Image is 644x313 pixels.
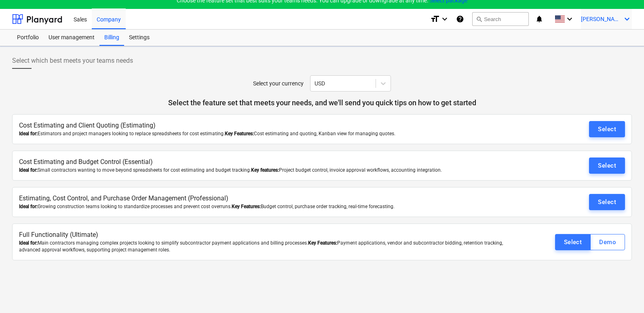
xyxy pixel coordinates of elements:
b: Key Features: [225,131,254,136]
div: Estimators and project managers looking to replace spreadsheets for cost estimating. Cost estimat... [19,130,524,137]
div: Demo [599,237,616,247]
div: Small contractors wanting to move beyond spreadsheets for cost estimating and budget tracking. Pr... [19,167,524,174]
p: Select your currency [253,79,304,88]
div: Select [564,237,582,247]
i: format_size [430,14,440,24]
div: Company [92,9,126,29]
p: Cost Estimating and Budget Control (Essential) [19,158,524,167]
b: Key Features: [232,204,261,209]
button: Demo [590,234,625,250]
button: Search [472,12,529,26]
p: Cost Estimating and Client Quoting (Estimating) [19,121,524,130]
div: Sales [69,9,92,29]
b: Ideal for: [19,167,38,173]
p: Estimating, Cost Control, and Purchase Order Management (Professional) [19,194,524,203]
p: Full Functionality (Ultimate) [19,230,524,240]
b: Key features: [251,167,279,173]
a: Company [92,9,126,29]
span: [PERSON_NAME] [581,16,621,22]
p: Select the feature set that meets your needs, and we'll send you quick tips on how to get started [12,98,632,108]
button: Select [589,194,625,210]
iframe: Chat Widget [604,274,644,313]
a: User management [44,30,99,46]
b: Key Features: [308,240,337,246]
i: keyboard_arrow_down [622,14,632,24]
i: Knowledge base [456,14,464,24]
i: keyboard_arrow_down [440,14,450,24]
div: Select [598,160,616,171]
a: Billing [99,30,124,46]
b: Ideal for: [19,240,38,246]
div: Main contractors managing complex projects looking to simplify subcontractor payment applications... [19,240,524,253]
div: Select [598,197,616,207]
i: notifications [535,14,543,24]
a: Sales [69,9,92,29]
span: search [476,16,482,22]
div: Select [598,124,616,134]
b: Ideal for: [19,131,38,136]
a: Settings [124,30,154,46]
b: Ideal for: [19,204,38,209]
button: Select [555,234,591,250]
div: Growing construction teams looking to standardize processes and prevent cost overruns. Budget con... [19,203,524,210]
button: Select [589,158,625,174]
button: Select [589,121,625,137]
a: Portfolio [12,30,44,46]
i: keyboard_arrow_down [565,14,574,24]
span: Select which best meets your teams needs [12,56,133,66]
